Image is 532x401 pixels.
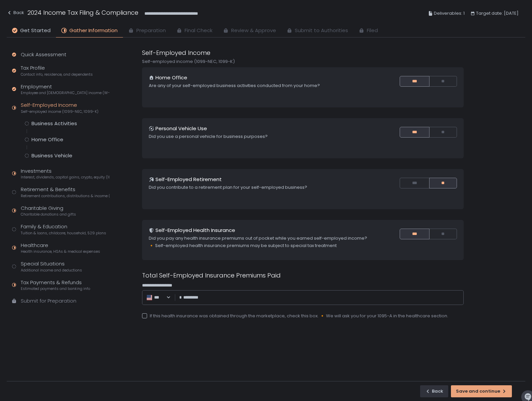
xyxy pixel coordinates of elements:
div: Search for option [146,294,171,301]
h1: Self-Employed Health Insurance [155,227,235,234]
div: Self-employed income (1099-NEC, 1099-K) [142,59,464,65]
span: Review & Approve [231,27,276,34]
span: Health insurance, HSAs & medical expenses [21,249,100,254]
span: Retirement contributions, distributions & income (1099-R, 5498) [21,193,110,198]
span: Filed [367,27,378,34]
span: Interest, dividends, capital gains, crypto, equity (1099s, K-1s) [21,175,110,180]
div: 🔸 Self-employed health insurance premiums may be subject to special tax treatment [149,243,373,249]
div: Tax Payments & Refunds [21,279,90,292]
span: Get Started [20,27,51,34]
div: Tax Profile [21,64,93,77]
div: Quick Assessment [21,51,66,59]
span: Employee and [DEMOGRAPHIC_DATA] income (W-2s) [21,90,110,95]
div: Back [7,9,24,17]
div: Self-Employed Income [21,101,98,114]
input: Search for option [163,294,165,301]
h1: 2024 Income Tax Filing & Compliance [27,8,138,17]
button: Save and continue [451,385,512,397]
h1: Home Office [155,74,187,82]
span: Charitable donations and gifts [21,212,76,217]
span: Estimated payments and banking info [21,286,90,291]
div: Charitable Giving [21,205,76,217]
span: Target date: [DATE] [476,9,519,17]
div: Business Activities [31,120,77,127]
div: Submit for Preparation [21,297,76,305]
div: Retirement & Benefits [21,186,110,198]
div: Did you use a personal vehicle for business purposes? [149,134,373,140]
div: Did you contribute to a retirement plan for your self-employed business? [149,184,373,190]
span: Tuition & loans, childcare, household, 529 plans [21,231,106,236]
span: Contact info, residence, and dependents [21,72,93,77]
h1: Self-Employed Retirement [155,176,222,183]
div: Did you pay any health insurance premiums out of pocket while you earned self-employed income? [149,235,373,241]
button: Back [420,385,448,397]
div: Employment [21,83,110,96]
button: Back [7,8,24,19]
span: Self-employed income (1099-NEC, 1099-K) [21,109,98,114]
div: Home Office [31,136,63,143]
div: Healthcare [21,242,100,254]
h1: Self-Employed Income [142,48,210,57]
span: Submit to Authorities [295,27,348,34]
div: Investments [21,167,110,180]
span: Gather Information [69,27,118,34]
div: Are any of your self-employed business activities conducted from your home? [149,83,373,89]
h1: Total Self-Employed Insurance Premiums Paid [142,271,281,280]
span: Additional income and deductions [21,268,82,273]
div: Family & Education [21,223,106,236]
div: Back [425,388,443,394]
span: Deliverables: 1 [434,9,465,17]
span: Preparation [136,27,166,34]
div: Business Vehicle [31,152,72,159]
div: Save and continue [456,388,507,394]
div: Special Situations [21,260,82,273]
h1: Personal Vehicle Use [155,125,207,133]
span: Final Check [185,27,212,34]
